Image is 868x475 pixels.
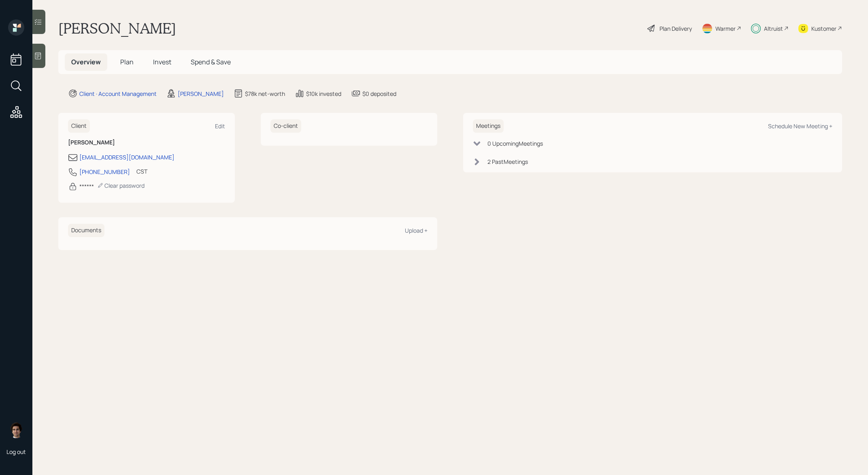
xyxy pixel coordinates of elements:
span: Plan [120,57,134,66]
div: CST [136,167,147,176]
h6: Meetings [473,119,504,133]
span: Invest [153,57,171,66]
span: Spend & Save [191,57,231,66]
h1: [PERSON_NAME] [58,19,176,37]
div: [EMAIL_ADDRESS][DOMAIN_NAME] [79,153,174,161]
div: $78k net-worth [245,89,285,98]
h6: [PERSON_NAME] [68,139,225,146]
div: Warmer [715,24,736,33]
div: Client · Account Management [79,89,157,98]
span: Overview [71,57,101,66]
h6: Co-client [270,119,301,133]
div: 0 Upcoming Meeting s [487,139,543,148]
div: Log out [6,448,26,456]
div: Kustomer [811,24,836,33]
div: Schedule New Meeting + [768,122,832,130]
div: [PERSON_NAME] [178,89,224,98]
div: Plan Delivery [660,24,692,33]
img: harrison-schaefer-headshot-2.png [8,422,24,438]
div: 2 Past Meeting s [487,157,528,166]
div: [PHONE_NUMBER] [79,168,130,176]
div: Edit [215,122,225,130]
h6: Documents [68,224,104,237]
div: $10k invested [306,89,341,98]
div: Upload + [405,227,428,234]
div: Clear password [97,182,145,189]
div: Altruist [764,24,783,33]
div: $0 deposited [362,89,396,98]
h6: Client [68,119,90,133]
